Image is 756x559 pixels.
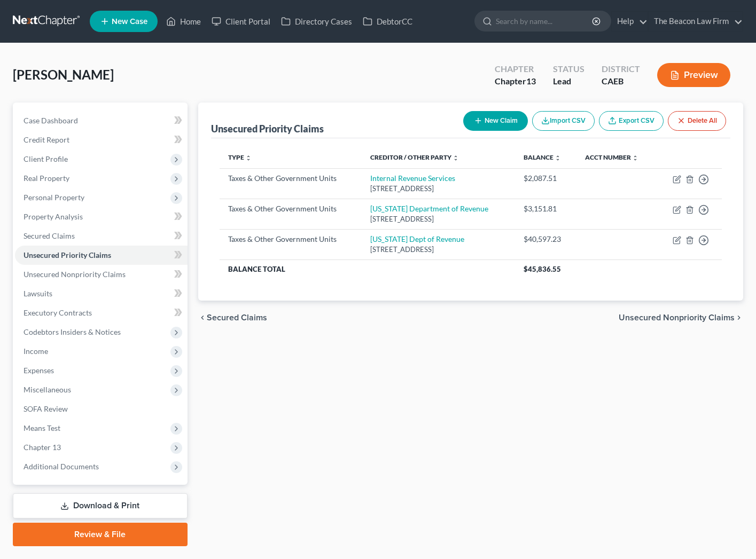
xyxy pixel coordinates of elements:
[370,184,506,194] div: [STREET_ADDRESS]
[524,234,568,245] div: $40,597.23
[24,308,92,317] span: Executory Contracts
[220,259,515,279] th: Balance Total
[24,154,68,163] span: Client Profile
[555,155,561,161] i: unfold_more
[24,327,121,336] span: Codebtors Insiders & Notices
[198,313,267,322] button: chevron_left Secured Claims
[15,207,188,226] a: Property Analysis
[619,313,743,322] button: Unsecured Nonpriority Claims chevron_right
[228,153,252,161] a: Type unfold_more
[15,399,188,419] a: SOFA Review
[370,174,455,183] a: Internal Revenue Services
[161,12,206,31] a: Home
[735,313,743,322] i: chevron_right
[532,111,595,131] button: Import CSV
[524,173,568,184] div: $2,087.51
[15,246,188,265] a: Unsecured Priority Claims
[524,265,561,273] span: $45,836.55
[553,63,584,75] div: Status
[24,250,111,259] span: Unsecured Priority Claims
[15,130,188,149] a: Credit Report
[15,303,188,322] a: Executory Contracts
[632,155,638,161] i: unfold_more
[245,155,252,161] i: unfold_more
[602,75,640,88] div: CAEB
[668,111,726,131] button: Delete All
[13,523,188,546] a: Review & File
[612,12,648,31] a: Help
[228,203,353,214] div: Taxes & Other Government Units
[13,67,114,82] span: [PERSON_NAME]
[13,493,188,518] a: Download & Print
[24,231,75,240] span: Secured Claims
[24,174,69,183] span: Real Property
[228,234,353,245] div: Taxes & Other Government Units
[24,289,52,298] span: Lawsuits
[524,203,568,214] div: $3,151.81
[206,12,276,31] a: Client Portal
[207,313,267,322] span: Secured Claims
[524,153,561,161] a: Balance unfold_more
[496,11,594,31] input: Search by name...
[370,245,506,255] div: [STREET_ADDRESS]
[24,404,68,413] span: SOFA Review
[24,347,48,356] span: Income
[24,443,61,452] span: Chapter 13
[370,214,506,224] div: [STREET_ADDRESS]
[585,153,638,161] a: Acct Number unfold_more
[602,63,640,75] div: District
[463,111,528,131] button: New Claim
[370,234,464,243] a: [US_STATE] Dept of Revenue
[553,75,584,88] div: Lead
[228,173,353,184] div: Taxes & Other Government Units
[24,135,69,144] span: Credit Report
[276,12,357,31] a: Directory Cases
[24,270,126,279] span: Unsecured Nonpriority Claims
[24,423,60,432] span: Means Test
[198,313,207,322] i: chevron_left
[370,204,488,213] a: [US_STATE] Department of Revenue
[24,385,71,394] span: Miscellaneous
[657,63,730,87] button: Preview
[453,155,459,161] i: unfold_more
[357,12,418,31] a: DebtorCC
[24,366,54,375] span: Expenses
[599,111,664,131] a: Export CSV
[24,193,84,202] span: Personal Property
[495,63,536,75] div: Chapter
[526,76,536,86] span: 13
[15,226,188,246] a: Secured Claims
[15,265,188,284] a: Unsecured Nonpriority Claims
[370,153,459,161] a: Creditor / Other Party unfold_more
[495,75,536,88] div: Chapter
[112,18,147,26] span: New Case
[619,313,735,322] span: Unsecured Nonpriority Claims
[24,212,83,221] span: Property Analysis
[15,284,188,303] a: Lawsuits
[211,122,324,135] div: Unsecured Priority Claims
[649,12,743,31] a: The Beacon Law Firm
[24,116,78,125] span: Case Dashboard
[15,111,188,130] a: Case Dashboard
[24,462,99,471] span: Additional Documents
